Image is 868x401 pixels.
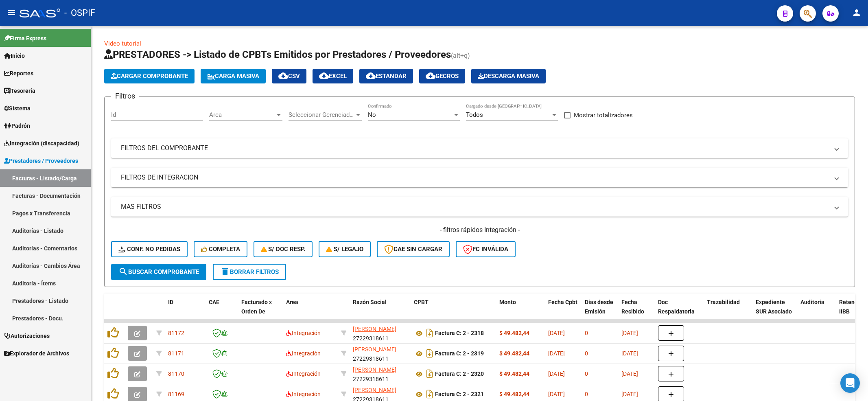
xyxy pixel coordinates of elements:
span: Tesorería [4,86,35,95]
i: Descargar documento [424,326,435,340]
span: Trazabilidad [707,299,740,305]
span: Descarga Masiva [478,72,539,80]
mat-panel-title: FILTROS DE INTEGRACION [121,173,829,182]
span: [PERSON_NAME] [353,326,396,332]
span: (alt+q) [451,52,470,59]
mat-panel-title: FILTROS DEL COMPROBANTE [121,144,829,153]
span: Mostrar totalizadores [574,110,633,120]
span: Fecha Cpbt [548,299,577,305]
span: Integración [286,350,321,357]
datatable-header-cell: Facturado x Orden De [238,294,283,329]
span: 81170 [168,370,184,377]
datatable-header-cell: Area [283,294,338,329]
span: Todos [466,111,483,118]
button: Cargar Comprobante [104,69,195,83]
datatable-header-cell: Fecha Recibido [618,294,655,329]
span: Doc Respaldatoria [658,299,695,315]
span: 0 [585,391,588,397]
h4: - filtros rápidos Integración - [111,226,848,234]
strong: Factura C: 2 - 2318 [435,330,484,337]
h3: Filtros [111,90,139,102]
strong: $ 49.482,44 [499,330,529,336]
datatable-header-cell: Trazabilidad [704,294,752,329]
span: [DATE] [621,350,638,357]
span: Area [286,299,298,305]
span: No [368,111,376,118]
span: [DATE] [621,370,638,377]
strong: Factura C: 2 - 2319 [435,351,484,357]
span: Padrón [4,121,30,130]
mat-icon: cloud_download [426,71,435,81]
span: Inicio [4,51,25,60]
div: 27229318611 [353,345,407,362]
strong: Factura C: 2 - 2321 [435,391,484,398]
button: S/ legajo [319,241,371,257]
button: Carga Masiva [201,69,266,83]
datatable-header-cell: Doc Respaldatoria [655,294,704,329]
span: - OSPIF [64,4,95,22]
span: 81172 [168,330,184,336]
mat-icon: delete [220,267,230,276]
mat-expansion-panel-header: MAS FILTROS [111,197,848,217]
span: CPBT [414,299,429,305]
button: CSV [272,69,306,83]
span: Buscar Comprobante [118,268,199,276]
span: [DATE] [548,350,565,357]
span: Retencion IIBB [839,299,866,315]
span: [PERSON_NAME] [353,387,396,393]
span: [DATE] [621,330,638,336]
span: Seleccionar Gerenciador [289,111,354,118]
mat-expansion-panel-header: FILTROS DE INTEGRACION [111,168,848,187]
span: 81169 [168,391,184,397]
span: Estandar [366,72,407,80]
button: Borrar Filtros [213,264,286,280]
datatable-header-cell: CPBT [411,294,496,329]
datatable-header-cell: Monto [496,294,545,329]
button: Buscar Comprobante [111,264,206,280]
button: FC Inválida [456,241,516,257]
a: Video tutorial [104,40,141,47]
span: Integración [286,391,321,397]
button: Conf. no pedidas [111,241,188,257]
span: 81171 [168,350,184,357]
mat-icon: cloud_download [319,71,329,81]
span: [DATE] [621,391,638,397]
datatable-header-cell: ID [165,294,206,329]
mat-expansion-panel-header: FILTROS DEL COMPROBANTE [111,138,848,158]
span: Borrar Filtros [220,268,279,276]
span: Explorador de Archivos [4,349,69,358]
button: EXCEL [313,69,353,83]
button: CAE SIN CARGAR [377,241,450,257]
datatable-header-cell: Razón Social [350,294,411,329]
span: 0 [585,330,588,336]
datatable-header-cell: Fecha Cpbt [545,294,582,329]
i: Descargar documento [424,367,435,380]
mat-panel-title: MAS FILTROS [121,202,829,211]
span: 0 [585,350,588,357]
span: S/ Doc Resp. [261,245,306,253]
div: 27229318611 [353,324,407,342]
span: Expediente SUR Asociado [756,299,792,315]
div: Open Intercom Messenger [840,373,860,393]
span: [DATE] [548,370,565,377]
i: Descargar documento [424,388,435,401]
span: S/ legajo [326,245,363,253]
span: Area [209,111,275,118]
button: S/ Doc Resp. [254,241,313,257]
div: 27229318611 [353,365,407,382]
span: Prestadores / Proveedores [4,156,78,165]
datatable-header-cell: Días desde Emisión [582,294,618,329]
span: Integración [286,330,321,336]
span: EXCEL [319,72,347,80]
mat-icon: cloud_download [278,71,288,81]
button: Descarga Masiva [471,69,546,83]
span: Integración (discapacidad) [4,139,79,148]
span: CAE [209,299,219,305]
strong: $ 49.482,44 [499,391,529,397]
button: Gecros [419,69,465,83]
span: [DATE] [548,391,565,397]
mat-icon: search [118,267,128,276]
span: Integración [286,370,321,377]
span: Sistema [4,104,31,113]
mat-icon: person [852,8,861,18]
